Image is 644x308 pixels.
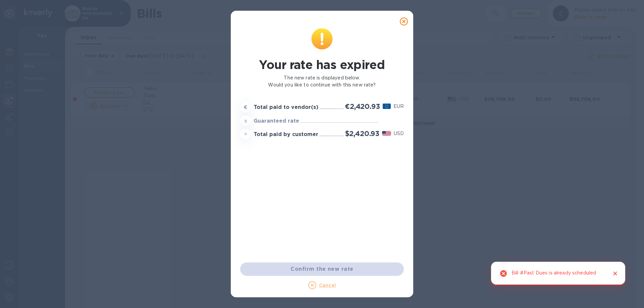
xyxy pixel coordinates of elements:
div: = [240,129,251,139]
h3: Total paid to vendor(s) [254,104,318,111]
div: x [240,115,251,126]
img: USD [382,131,391,136]
h1: Your rate has expired [240,58,404,72]
h2: $2,420.93 [345,129,379,138]
div: Bill #Past Dues is already scheduled [512,267,596,280]
p: EUR [393,103,404,110]
h3: Guaranteed rate [254,118,299,124]
button: Close [611,269,620,278]
strong: € [244,105,247,110]
h3: Total paid by customer [254,131,318,138]
p: The new rate is displayed below. Would you like to continue with this new rate? [240,74,404,88]
h2: €2,420.93 [345,102,380,111]
p: USD [394,130,404,137]
u: Cancel [319,283,336,288]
